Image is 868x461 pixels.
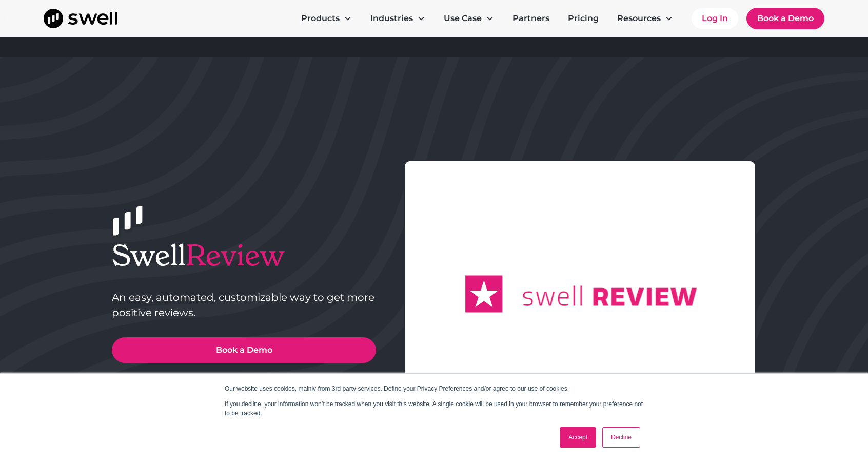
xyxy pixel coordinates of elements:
h1: Swell [112,238,376,273]
p: An easy, automated, customizable way to get more positive reviews. [112,290,376,320]
g: swell [523,286,582,306]
g: REVIEW [594,288,697,306]
a: Log In [692,8,738,29]
p: Our website uses cookies, mainly from 3rd party services. Define your Privacy Preferences and/or ... [225,384,643,393]
div: Resources [617,12,661,25]
a: Accept [560,427,596,448]
a: Book a Demo [746,8,824,29]
div: Industries [362,8,433,29]
div: Products [293,8,360,29]
div: Use Case [444,12,482,25]
a: Book a Demo [112,337,376,363]
a: Partners [504,8,558,29]
span: Review [186,237,285,274]
a: Pricing [560,8,607,29]
div: Industries [370,12,413,25]
p: If you decline, your information won’t be tracked when you visit this website. A single cookie wi... [225,399,643,418]
div: Products [301,12,340,25]
a: Decline [602,427,640,448]
a: home [44,9,117,28]
div: Resources [609,8,681,29]
div: Use Case [436,8,502,29]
